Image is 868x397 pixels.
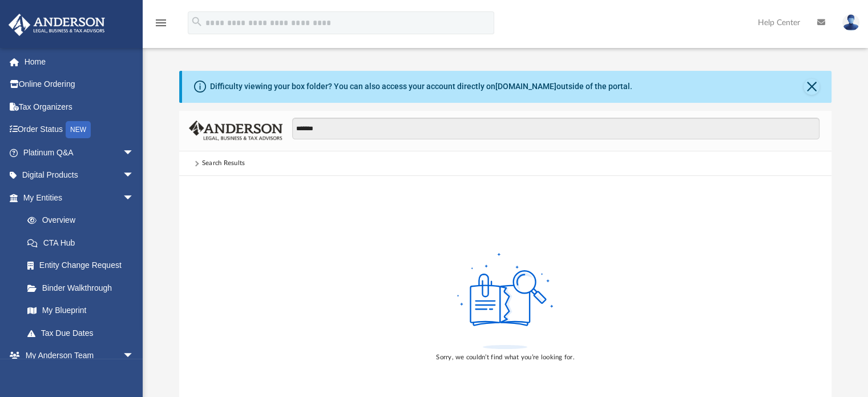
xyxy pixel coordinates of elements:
i: menu [154,16,168,30]
a: menu [154,22,168,30]
span: arrow_drop_down [123,344,146,368]
div: Search Results [202,158,245,169]
a: Order StatusNEW [8,118,151,142]
span: arrow_drop_down [123,164,146,187]
a: Home [8,50,151,73]
button: Close [804,79,819,95]
a: Overview [16,209,151,232]
a: Platinum Q&Aarrow_drop_down [8,141,151,164]
a: Entity Change Request [16,254,151,277]
div: Sorry, we couldn’t find what you’re looking for. [436,352,575,363]
img: User Pic [842,14,859,31]
span: arrow_drop_down [123,141,146,165]
a: Binder Walkthrough [16,276,151,299]
a: My Entitiesarrow_drop_down [8,186,151,209]
a: My Blueprint [16,299,146,322]
span: arrow_drop_down [123,186,146,210]
div: Difficulty viewing your box folder? You can also access your account directly on outside of the p... [210,81,632,93]
a: CTA Hub [16,231,151,254]
input: Search files and folders [292,118,819,139]
a: My Anderson Teamarrow_drop_down [8,344,146,367]
a: [DOMAIN_NAME] [495,82,556,91]
img: Anderson Advisors Platinum Portal [5,14,108,36]
i: search [191,15,203,28]
a: Tax Organizers [8,95,151,118]
a: Online Ordering [8,73,151,96]
a: Digital Productsarrow_drop_down [8,164,151,187]
a: Tax Due Dates [16,322,151,344]
div: NEW [66,121,91,138]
